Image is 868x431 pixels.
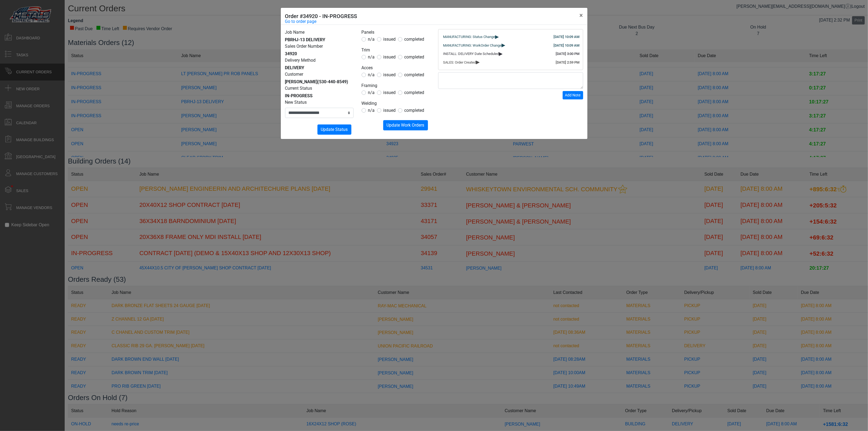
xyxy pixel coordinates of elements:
span: issued [383,90,396,95]
span: completed [404,72,424,77]
span: issued [383,37,396,42]
div: INSTALL: DELIVERY Date Scheduled [443,51,578,57]
div: MANUFACTURING: WorkOrder Change [443,43,578,48]
span: completed [404,37,424,42]
div: SALES: Order Created [443,60,578,65]
span: PBRHJ-13 DELIVERY [285,37,326,42]
button: Close [575,8,587,23]
label: Current Status [285,85,312,92]
span: Update Status [321,127,348,132]
legend: Trim [362,47,430,54]
legend: Framing [362,82,430,89]
span: (530-440-8549) [318,79,348,84]
div: IN-PROGRESS [285,93,354,99]
h5: Order #34920 - IN-PROGRESS [285,12,357,20]
label: Customer [285,71,303,78]
span: n/a [368,90,375,95]
div: 34920 [285,51,354,57]
div: [DATE] 10:09 AM [554,43,580,48]
div: [DATE] 10:09 AM [554,34,580,40]
label: Sales Order Number [285,43,323,50]
span: issued [383,72,396,77]
legend: Welding [362,100,430,107]
label: Delivery Method [285,57,316,64]
span: n/a [368,108,375,113]
div: DELIVERY [285,65,354,71]
label: New Status [285,99,307,106]
span: n/a [368,54,375,60]
button: Update Status [317,124,351,135]
div: [PERSON_NAME] [285,79,354,85]
span: issued [383,54,396,60]
span: n/a [368,72,375,77]
span: n/a [368,37,375,42]
span: completed [404,54,424,60]
span: ▸ [499,52,503,55]
label: Job Name [285,29,305,36]
div: [DATE] 2:59 PM [556,60,580,65]
div: [DATE] 3:00 PM [556,51,580,57]
span: issued [383,108,396,113]
span: Add Note [565,93,581,97]
button: Add Note [563,91,583,99]
a: Go to order page [285,18,317,25]
span: ▸ [502,43,506,47]
legend: Acces [362,65,430,72]
span: ▸ [495,35,499,38]
span: completed [404,108,424,113]
span: completed [404,90,424,95]
span: Update Work Orders [387,123,424,128]
button: Update Work Orders [383,120,428,130]
div: MANUFACTURING: Status Change [443,34,578,40]
legend: Panels [362,29,430,36]
span: ▸ [476,60,480,64]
